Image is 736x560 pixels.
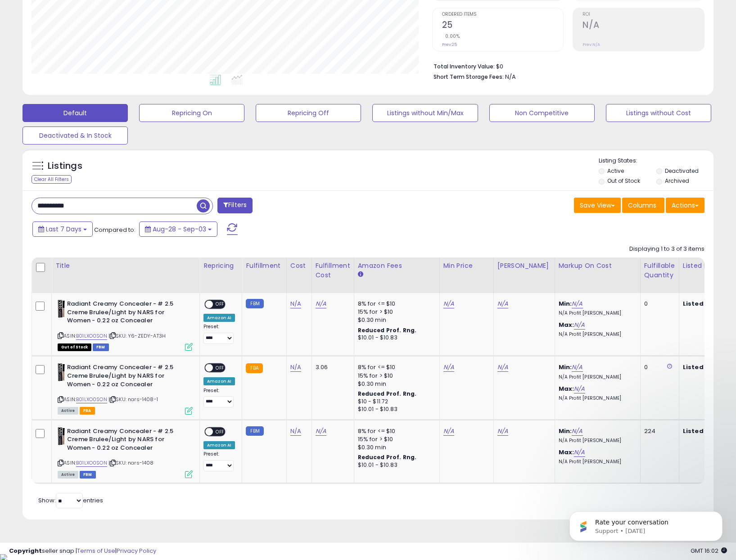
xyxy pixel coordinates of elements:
[38,496,103,505] span: Show: entries
[442,42,457,47] small: Prev: 25
[559,331,633,338] p: N/A Profit [PERSON_NAME]
[203,314,235,322] div: Amazon AI
[358,380,433,388] div: $0.30 min
[442,12,564,17] span: Ordered Items
[358,363,433,371] div: 8% for <= $10
[203,388,235,408] div: Preset:
[358,435,433,443] div: 15% for > $10
[93,343,109,351] span: FBM
[443,299,454,308] a: N/A
[683,363,724,371] b: Listed Price:
[644,363,672,371] div: 0
[80,471,96,479] span: FBM
[559,438,633,444] p: N/A Profit [PERSON_NAME]
[666,198,704,213] button: Actions
[358,443,433,452] div: $0.30 min
[644,300,672,308] div: 0
[48,160,82,172] h5: Listings
[497,261,551,271] div: [PERSON_NAME]
[213,364,227,372] span: OFF
[433,73,504,81] b: Short Term Storage Fees:
[58,300,193,350] div: ASIN:
[433,63,495,70] b: Total Inventory Value:
[108,332,166,339] span: | SKU: Y6-ZEDY-AT3H
[574,384,585,393] a: N/A
[599,157,713,165] p: Listing States:
[665,177,689,185] label: Archived
[358,316,433,324] div: $0.30 min
[67,300,176,327] b: Radiant Creamy Concealer - # 2.5 Creme Brulee/Light by NARS for Women - 0.22 oz Concealer
[559,395,633,402] p: N/A Profit [PERSON_NAME]
[139,104,244,122] button: Repricing On
[203,441,235,449] div: Amazon AI
[358,326,417,334] b: Reduced Prof. Rng.
[108,459,154,466] span: | SKU: nars-1408
[497,363,508,372] a: N/A
[572,363,582,372] a: N/A
[358,453,417,461] b: Reduced Prof. Rng.
[559,261,637,271] div: Markup on Cost
[559,459,633,465] p: N/A Profit [PERSON_NAME]
[213,428,227,435] span: OFF
[139,221,217,237] button: Aug-28 - Sep-03
[629,245,704,253] div: Displaying 1 to 3 of 3 items
[203,261,238,271] div: Repricing
[290,427,301,436] a: N/A
[559,384,574,393] b: Max:
[443,261,490,271] div: Min Price
[58,471,78,479] span: All listings currently available for purchase on Amazon
[203,377,235,385] div: Amazon AI
[94,226,135,234] span: Compared to:
[58,363,65,381] img: 41KBSbtQzVL._SL40_.jpg
[290,299,301,308] a: N/A
[442,20,564,32] h2: 25
[574,448,585,457] a: N/A
[358,334,433,342] div: $10.01 - $10.83
[76,332,107,340] a: B01LXO0SON
[622,198,664,213] button: Columns
[58,343,91,351] span: All listings that are currently out of stock and unavailable for purchase on Amazon
[582,20,704,32] h2: N/A
[644,427,672,435] div: 224
[559,427,572,435] b: Min:
[153,225,206,234] span: Aug-28 - Sep-03
[607,167,624,175] label: Active
[555,257,640,293] th: The percentage added to the cost of goods (COGS) that forms the calculator for Min & Max prices.
[76,459,107,467] a: B01LXO0SON
[443,363,454,372] a: N/A
[316,299,326,308] a: N/A
[433,60,698,71] li: $0
[108,396,158,403] span: | SKU: nars-1408-1
[58,363,193,413] div: ASIN:
[559,374,633,380] p: N/A Profit [PERSON_NAME]
[559,448,574,456] b: Max:
[316,363,347,371] div: 3.06
[607,177,640,185] label: Out of Stock
[76,396,107,403] a: B01LXO0SON
[217,198,253,213] button: Filters
[358,398,433,406] div: $10 - $11.72
[246,299,263,308] small: FBM
[246,261,282,271] div: Fulfillment
[358,261,436,271] div: Amazon Fees
[32,221,93,237] button: Last 7 Days
[559,310,633,316] p: N/A Profit [PERSON_NAME]
[46,225,81,234] span: Last 7 Days
[213,301,227,308] span: OFF
[683,427,724,435] b: Listed Price:
[58,427,65,445] img: 41KBSbtQzVL._SL40_.jpg
[443,427,454,436] a: N/A
[572,299,582,308] a: N/A
[23,104,128,122] button: Default
[55,261,196,271] div: Title
[683,299,724,308] b: Listed Price:
[574,198,621,213] button: Save View
[358,427,433,435] div: 8% for <= $10
[559,299,572,308] b: Min:
[556,492,736,555] iframe: Intercom notifications message
[203,324,235,344] div: Preset:
[442,33,460,40] small: 0.00%
[358,308,433,316] div: 15% for > $10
